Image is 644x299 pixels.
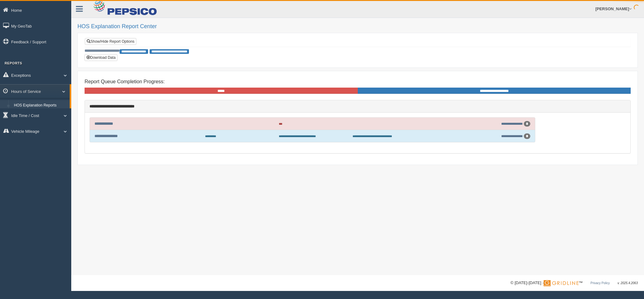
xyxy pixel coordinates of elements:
[85,79,631,84] h4: Report Queue Completion Progress:
[11,100,70,111] a: HOS Explanation Reports
[85,38,136,45] a: Show/Hide Report Options
[510,280,638,286] div: © [DATE]-[DATE] - ™
[590,281,610,285] a: Privacy Policy
[618,281,638,285] span: v. 2025.4.2063
[85,54,117,61] button: Download Data
[77,24,638,30] h2: HOS Explanation Report Center
[544,280,579,286] img: Gridline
